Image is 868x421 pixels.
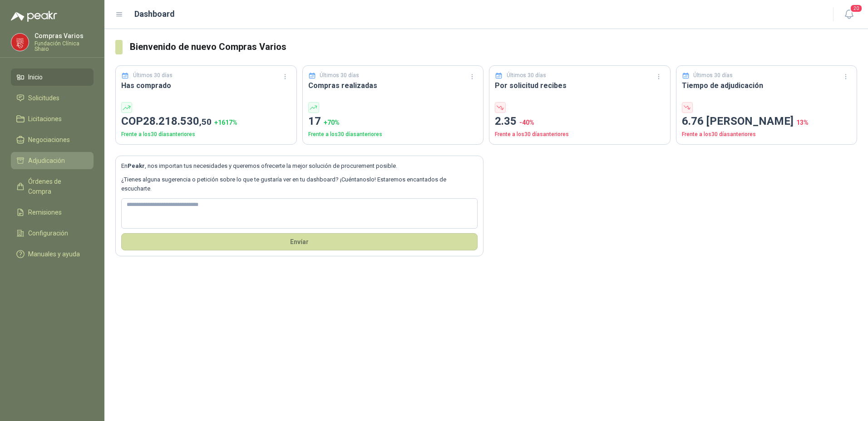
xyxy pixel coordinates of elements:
h3: Has comprado [121,80,291,91]
p: Últimos 30 días [320,71,359,80]
b: Peakr [128,162,145,169]
h3: Tiempo de adjudicación [682,80,852,91]
p: 2.35 [495,113,665,130]
p: Compras Varios [35,33,94,39]
p: Últimos 30 días [507,71,546,80]
p: ¿Tienes alguna sugerencia o petición sobre lo que te gustaría ver en tu dashboard? ¡Cuéntanoslo! ... [121,175,478,194]
button: 20 [841,6,857,23]
span: Manuales y ayuda [28,249,80,259]
span: Configuración [28,228,68,238]
a: Inicio [11,69,94,86]
h3: Compras realizadas [308,80,478,91]
a: Órdenes de Compra [11,173,94,200]
span: Licitaciones [28,114,62,124]
span: Órdenes de Compra [28,176,85,196]
p: 17 [308,113,478,130]
span: + 70 % [324,119,340,126]
p: En , nos importan tus necesidades y queremos ofrecerte la mejor solución de procurement posible. [121,162,478,171]
span: 28.218.530 [143,115,212,127]
a: Configuración [11,225,94,242]
a: Adjudicación [11,152,94,169]
a: Remisiones [11,204,94,221]
span: Adjudicación [28,156,65,166]
span: ,50 [199,117,212,127]
span: 13 % [796,119,809,126]
p: Fundación Clínica Shaio [35,41,94,52]
h3: Bienvenido de nuevo Compras Varios [130,40,857,54]
p: Frente a los 30 días anteriores [682,130,852,139]
span: Negociaciones [28,135,70,145]
a: Manuales y ayuda [11,245,94,263]
h3: Por solicitud recibes [495,80,665,91]
p: Últimos 30 días [693,71,733,80]
p: Frente a los 30 días anteriores [308,130,478,139]
button: Envíar [121,233,478,250]
p: Frente a los 30 días anteriores [121,130,291,139]
p: COP [121,113,291,130]
span: Inicio [28,72,43,82]
p: 6.76 [PERSON_NAME] [682,113,852,130]
span: Solicitudes [28,93,59,103]
img: Company Logo [11,34,29,51]
a: Negociaciones [11,131,94,148]
a: Solicitudes [11,89,94,107]
p: Últimos 30 días [133,71,173,80]
span: Remisiones [28,207,62,217]
h1: Dashboard [134,8,175,20]
a: Licitaciones [11,110,94,127]
span: 20 [850,4,863,13]
span: + 1617 % [214,119,237,126]
img: Logo peakr [11,11,57,22]
span: -40 % [519,119,534,126]
p: Frente a los 30 días anteriores [495,130,665,139]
